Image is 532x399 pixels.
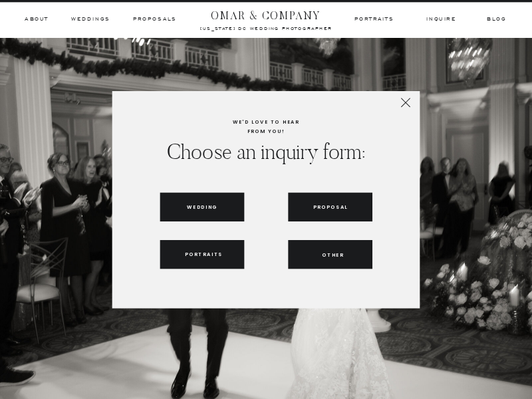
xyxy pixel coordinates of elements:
a: OMAR & COMPANY [195,7,338,19]
a: Wedding [187,203,217,211]
a: Portraits [353,15,395,23]
h3: Choose an inquiry form: [126,139,406,168]
a: BLOG [487,15,505,23]
a: ABOUT [25,15,48,23]
a: Proposal [313,203,348,211]
a: Proposals [133,15,176,23]
a: [US_STATE] dc wedding photographer [176,26,356,31]
a: inquire [426,15,456,23]
a: Weddings [71,15,110,23]
a: Portraits [185,250,220,258]
a: Other [315,251,350,259]
h1: We'd Love to Hear from You! [128,118,403,126]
